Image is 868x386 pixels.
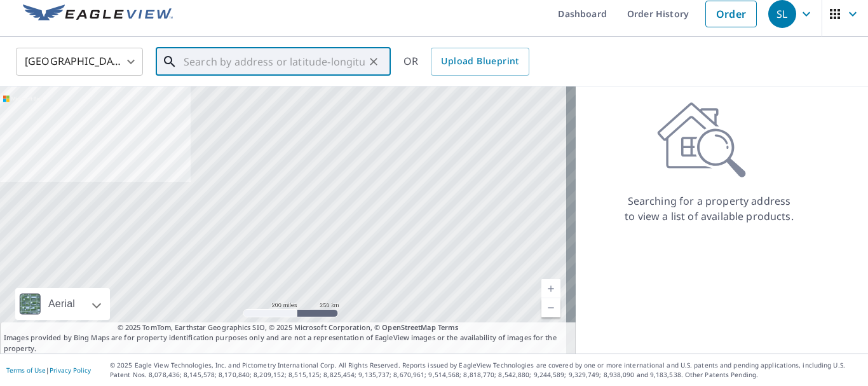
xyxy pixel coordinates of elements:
[23,4,173,24] img: EV Logo
[541,279,560,298] a: Current Level 5, Zoom In
[110,361,862,380] p: © 2025 Eagle View Technologies, Inc. and Pictometry International Corp. All Rights Reserved. Repo...
[403,48,529,76] div: OR
[50,366,91,375] a: Privacy Policy
[438,322,459,332] a: Terms
[705,1,757,27] a: Order
[441,53,519,69] span: Upload Blueprint
[365,53,383,71] button: Clear
[541,298,560,317] a: Current Level 5, Zoom Out
[184,44,365,79] input: Search by address or latitude-longitude
[16,44,143,79] div: [GEOGRAPHIC_DATA]
[44,288,79,320] div: Aerial
[624,193,794,224] p: Searching for a property address to view a list of available products.
[6,366,46,375] a: Terms of Use
[15,288,110,320] div: Aerial
[431,48,529,76] a: Upload Blueprint
[382,322,435,332] a: OpenStreetMap
[118,322,459,333] span: © 2025 TomTom, Earthstar Geographics SIO, © 2025 Microsoft Corporation, ©
[6,366,91,374] p: |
